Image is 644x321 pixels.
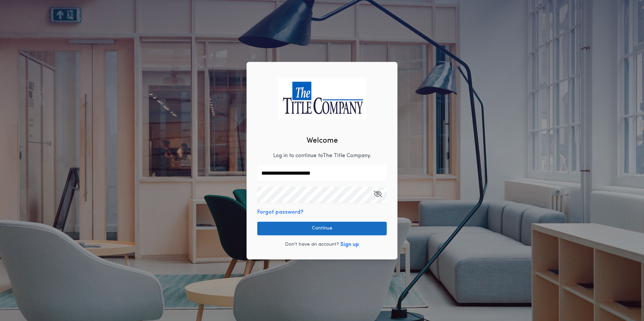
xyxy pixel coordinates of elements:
[257,222,387,235] button: Continue
[257,208,303,216] button: Forgot password?
[273,152,371,160] p: Log in to continue to The Title Company .
[278,78,366,119] img: logo
[285,241,339,248] p: Don't have an account?
[340,241,359,249] button: Sign up
[307,135,338,146] h2: Welcome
